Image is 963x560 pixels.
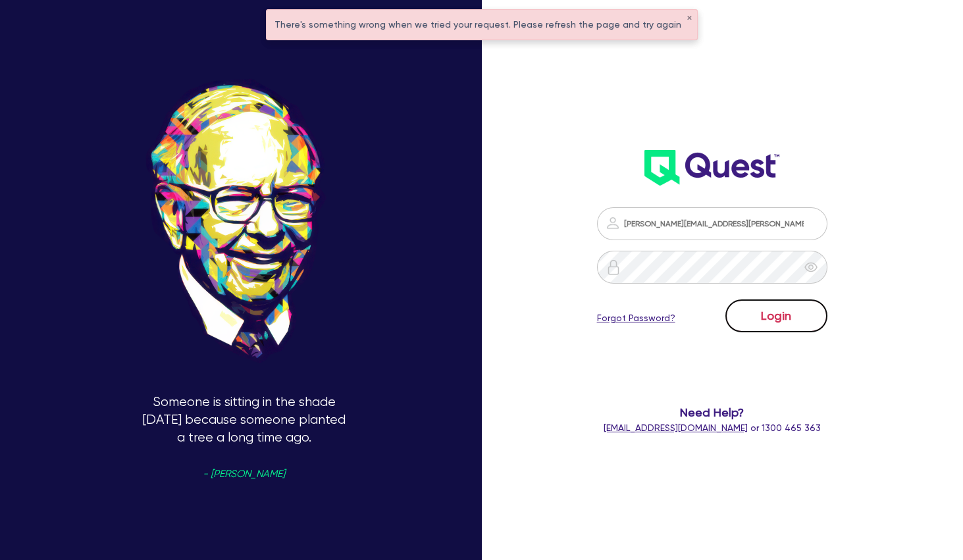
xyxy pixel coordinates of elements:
[606,259,621,275] img: icon-password
[804,261,818,274] span: eye
[725,299,827,332] button: Login
[604,422,821,433] span: or 1300 465 363
[597,311,675,325] a: Forgot Password?
[267,10,697,39] div: There's something wrong when we tried your request. Please refresh the page and try again
[203,469,285,479] span: - [PERSON_NAME]
[588,403,835,421] span: Need Help?
[687,15,692,22] button: ✕
[605,215,621,231] img: icon-password
[644,150,779,186] img: wH2k97JdezQIQAAAABJRU5ErkJggg==
[604,422,748,433] a: [EMAIL_ADDRESS][DOMAIN_NAME]
[597,207,827,240] input: Email address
